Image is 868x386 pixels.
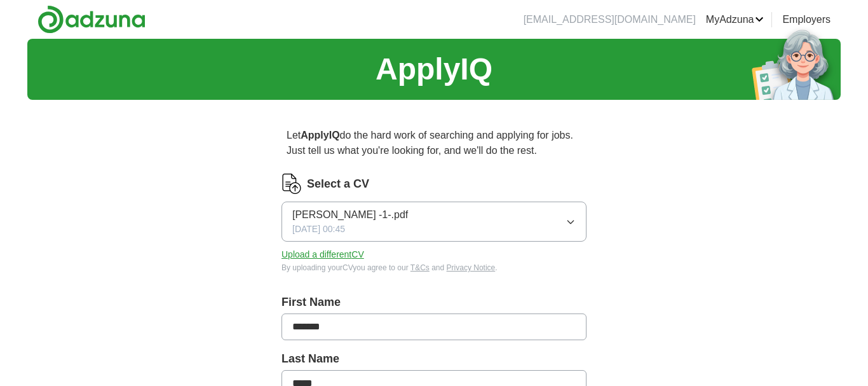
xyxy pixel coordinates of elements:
a: T&Cs [410,263,430,272]
img: CV Icon [281,174,302,194]
label: Select a CV [307,176,369,193]
label: Last Name [281,350,587,368]
span: [PERSON_NAME] -1-.pdf [292,207,408,223]
button: [PERSON_NAME] -1-.pdf[DATE] 00:45 [281,202,587,242]
a: Employers [782,12,831,27]
span: [DATE] 00:45 [292,223,345,236]
p: Let do the hard work of searching and applying for jobs. Just tell us what you're looking for, an... [281,123,587,163]
img: Adzuna logo [37,5,146,34]
a: Privacy Notice [447,263,496,272]
label: First Name [281,294,587,311]
a: MyAdzuna [706,12,764,27]
h1: ApplyIQ [376,46,492,92]
li: [EMAIL_ADDRESS][DOMAIN_NAME] [524,12,696,27]
div: By uploading your CV you agree to our and . [281,262,587,273]
button: Upload a differentCV [281,248,364,261]
strong: ApplyIQ [301,130,339,141]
